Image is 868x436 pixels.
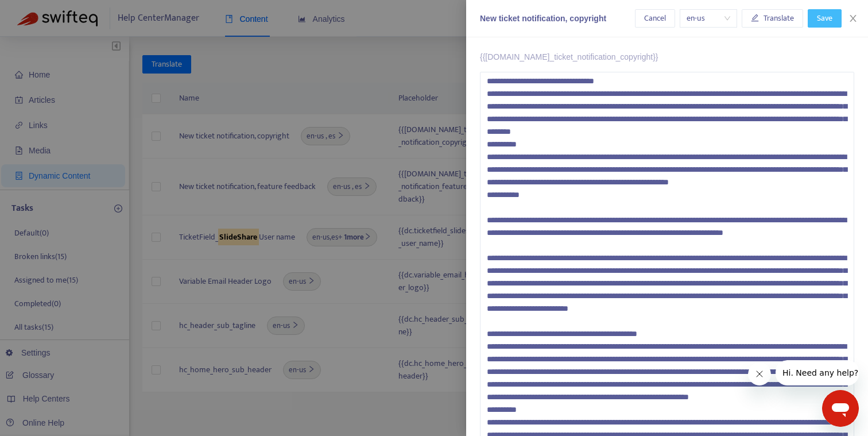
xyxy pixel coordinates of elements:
span: Translate [764,12,794,25]
button: Save [808,9,842,28]
span: edit [751,14,759,22]
div: New ticket notification, copyright [480,13,635,25]
span: Save [817,12,832,25]
span: en-us [687,10,730,27]
span: Cancel [644,12,666,25]
iframe: Close message [748,362,771,385]
button: Cancel [635,9,675,28]
button: Close [845,13,861,24]
iframe: Message from company [776,360,859,385]
p: {{[DOMAIN_NAME]_ticket_notification_copyright}} [480,51,854,63]
span: close [848,14,858,23]
iframe: Button to launch messaging window [822,390,859,427]
button: Translate [742,9,803,28]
